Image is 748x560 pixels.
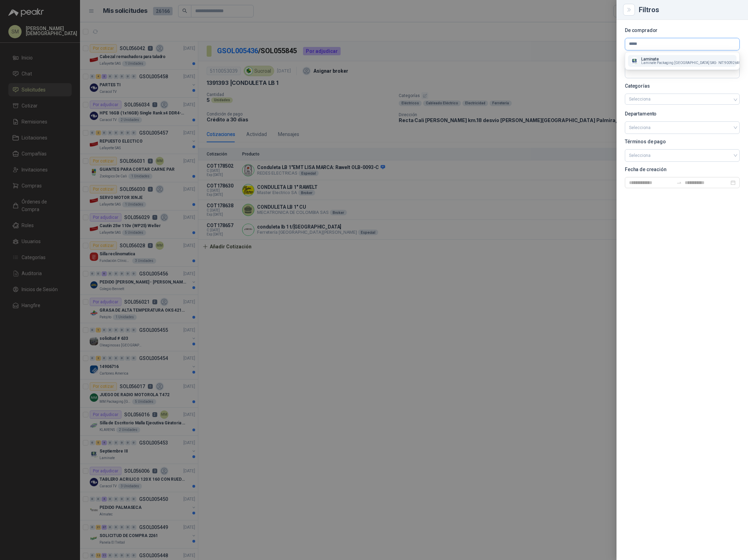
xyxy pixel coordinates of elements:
span: swap-right [676,180,682,185]
div: Filtros [639,6,740,13]
p: Departamento [625,112,740,116]
p: Fecha de creación [625,167,740,171]
p: Categorías [625,84,740,88]
button: Close [625,6,633,14]
p: De comprador [625,28,740,32]
span: Laminate Packaging [GEOGRAPHIC_DATA] SAS - [641,61,717,65]
button: Company LogoLaminateLaminate Packaging [GEOGRAPHIC_DATA] SAS-NIT:900926488 [628,55,737,67]
p: Términos de pago [625,139,740,144]
span: NIT : 900926488 [718,61,743,65]
span: to [676,180,682,185]
p: Laminate [641,57,743,61]
img: Company Logo [631,57,638,65]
